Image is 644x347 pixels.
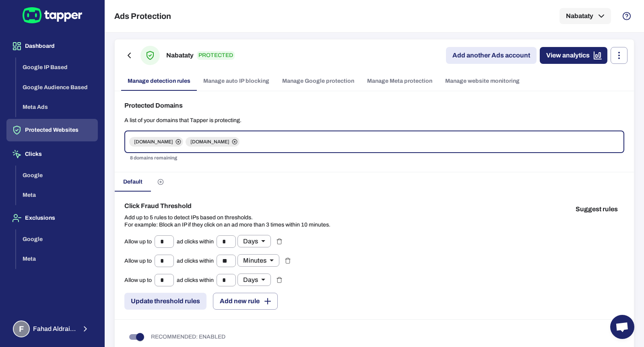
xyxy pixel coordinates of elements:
[123,178,142,186] span: Default
[6,317,98,341] button: FFahad Aldraiaan
[6,35,98,57] button: Dashboard
[6,214,98,221] a: Exclusions
[124,101,624,110] h6: Protected Domains
[569,201,624,217] button: Suggest rules
[197,51,235,60] p: PROTECTED
[124,274,271,286] div: Allow up to ad clicks within
[16,78,98,98] button: Google Audience Based
[237,254,279,267] div: Minutes
[213,293,278,310] button: Add new rule
[16,229,98,249] button: Google
[124,293,206,310] button: Update threshold rules
[124,254,279,267] div: Allow up to ad clicks within
[124,117,624,124] p: A list of your domains that Tapper is protecting.
[237,274,271,286] div: Days
[16,165,98,186] button: Google
[16,83,98,90] a: Google Audience Based
[439,71,526,91] a: Manage website monitoring
[16,57,98,78] button: Google IP Based
[276,71,361,91] a: Manage Google protection
[6,119,98,141] button: Protected Websites
[16,171,98,178] a: Google
[129,137,183,147] div: [DOMAIN_NAME]
[16,255,98,262] a: Meta
[124,201,330,211] h6: Click Fraud Threshold
[16,191,98,198] a: Meta
[151,172,170,192] button: Create custom rules
[610,315,634,339] div: Open chat
[130,154,619,162] p: 8 domains remaining
[16,235,98,242] a: Google
[446,47,537,64] a: Add another Ads account
[129,139,178,145] span: [DOMAIN_NAME]
[13,320,30,337] div: F
[540,47,607,64] a: View analytics
[237,235,271,247] div: Days
[16,185,98,205] button: Meta
[16,97,98,117] button: Meta Ads
[559,8,611,24] button: Nabataty
[6,143,98,165] button: Clicks
[151,333,225,341] p: RECOMMENDED: ENABLED
[16,63,98,70] a: Google IP Based
[16,103,98,110] a: Meta Ads
[124,214,330,229] p: Add up to 5 rules to detect IPs based on thresholds. For example: Block an IP if they click on an...
[186,139,234,145] span: [DOMAIN_NAME]
[166,51,194,60] h6: Nabataty
[361,71,439,91] a: Manage Meta protection
[197,71,276,91] a: Manage auto IP blocking
[124,235,271,248] div: Allow up to ad clicks within
[6,150,98,157] a: Clicks
[186,137,239,147] div: [DOMAIN_NAME]
[6,42,98,49] a: Dashboard
[33,325,76,333] span: Fahad Aldraiaan
[16,249,98,269] button: Meta
[6,207,98,229] button: Exclusions
[6,126,98,133] a: Protected Websites
[114,11,171,21] h5: Ads Protection
[121,71,197,91] a: Manage detection rules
